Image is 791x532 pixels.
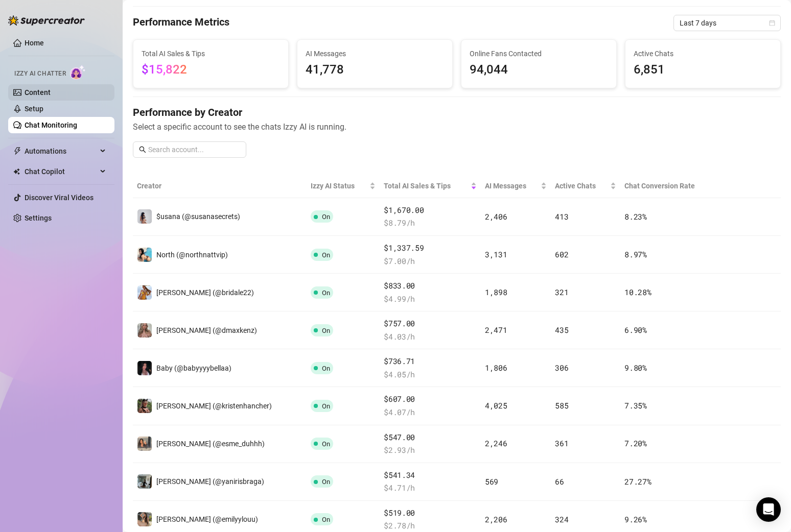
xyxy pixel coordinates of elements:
[384,204,477,216] span: $1,670.00
[384,293,477,305] span: $ 4.99 /h
[470,60,608,80] span: 94,044
[13,147,21,155] span: thunderbolt
[306,48,444,59] span: AI Messages
[624,362,647,373] span: 9.80 %
[25,194,94,202] a: Discover Viral Videos
[485,476,498,487] span: 569
[322,478,330,486] span: On
[384,369,477,381] span: $ 4.05 /h
[137,248,152,262] img: North (@northnattvip)
[634,48,772,59] span: Active Chats
[485,325,507,335] span: 2,471
[485,362,507,373] span: 1,806
[156,212,240,221] span: $usana (@susanasecrets)
[555,180,608,191] span: Active Chats
[624,211,647,222] span: 8.23 %
[322,402,330,410] span: On
[133,120,781,133] span: Select a specific account to see the chats Izzy AI is running.
[25,105,43,113] a: Setup
[555,400,568,410] span: 585
[137,474,152,489] img: Yanni (@yanirisbraga)
[322,251,330,259] span: On
[322,289,330,297] span: On
[25,143,97,159] span: Automations
[137,437,152,451] img: Esmeralda (@esme_duhhh)
[156,477,264,486] span: [PERSON_NAME] (@yanirisbraga)
[384,242,477,254] span: $1,337.59
[481,174,551,198] th: AI Messages
[485,287,507,297] span: 1,898
[8,15,85,26] img: logo-BBDzfeDw.svg
[137,285,152,300] img: Brianna (@bridale22)
[555,476,564,487] span: 66
[133,174,307,198] th: Creator
[137,399,152,413] img: Kristen (@kristenhancher)
[156,251,228,259] span: North (@northnattvip)
[384,406,477,419] span: $ 4.07 /h
[306,60,444,80] span: 41,778
[624,476,651,487] span: 27.27 %
[384,255,477,268] span: $ 7.00 /h
[25,163,97,180] span: Chat Copilot
[13,168,20,175] img: Chat Copilot
[14,69,66,79] span: Izzy AI Chatter
[322,365,330,372] span: On
[470,48,608,59] span: Online Fans Contacted
[555,362,568,373] span: 306
[555,249,568,259] span: 602
[322,516,330,523] span: On
[139,146,146,153] span: search
[624,287,651,297] span: 10.28 %
[624,400,647,410] span: 7.35 %
[384,482,477,494] span: $ 4.71 /h
[485,514,507,524] span: 2,206
[311,180,367,191] span: Izzy AI Status
[384,393,477,405] span: $607.00
[555,325,568,335] span: 435
[384,180,469,191] span: Total AI Sales & Tips
[322,327,330,334] span: On
[485,400,507,410] span: 4,025
[624,438,647,448] span: 7.20 %
[133,105,781,119] h4: Performance by Creator
[25,214,52,222] a: Settings
[137,361,152,375] img: Baby (@babyyyybellaa)
[156,364,231,372] span: Baby (@babyyyybellaa)
[555,514,568,524] span: 324
[769,20,775,26] span: calendar
[384,280,477,292] span: $833.00
[142,62,187,77] span: $15,822
[384,469,477,481] span: $541.34
[137,209,152,224] img: $usana (@susanasecrets)
[384,431,477,444] span: $547.00
[551,174,620,198] th: Active Chats
[25,39,44,47] a: Home
[70,65,86,80] img: AI Chatter
[156,288,254,297] span: [PERSON_NAME] (@bridale22)
[156,402,272,410] span: [PERSON_NAME] (@kristenhancher)
[624,249,647,259] span: 8.97 %
[384,355,477,368] span: $736.71
[137,323,152,337] img: Kenzie (@dmaxkenz)
[756,497,781,522] div: Open Intercom Messenger
[322,213,330,221] span: On
[384,217,477,229] span: $ 8.79 /h
[555,211,568,222] span: 413
[555,438,568,448] span: 361
[485,211,507,222] span: 2,406
[384,331,477,343] span: $ 4.03 /h
[384,507,477,519] span: $519.00
[25,121,77,129] a: Chat Monitoring
[384,318,477,330] span: $757.00
[485,438,507,448] span: 2,246
[624,514,647,524] span: 9.26 %
[156,440,265,448] span: [PERSON_NAME] (@esme_duhhh)
[620,174,716,198] th: Chat Conversion Rate
[384,444,477,456] span: $ 2.93 /h
[555,287,568,297] span: 321
[322,440,330,448] span: On
[156,326,257,334] span: [PERSON_NAME] (@dmaxkenz)
[156,515,258,523] span: [PERSON_NAME] (@emilyylouu)
[485,249,507,259] span: 3,131
[142,48,280,59] span: Total AI Sales & Tips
